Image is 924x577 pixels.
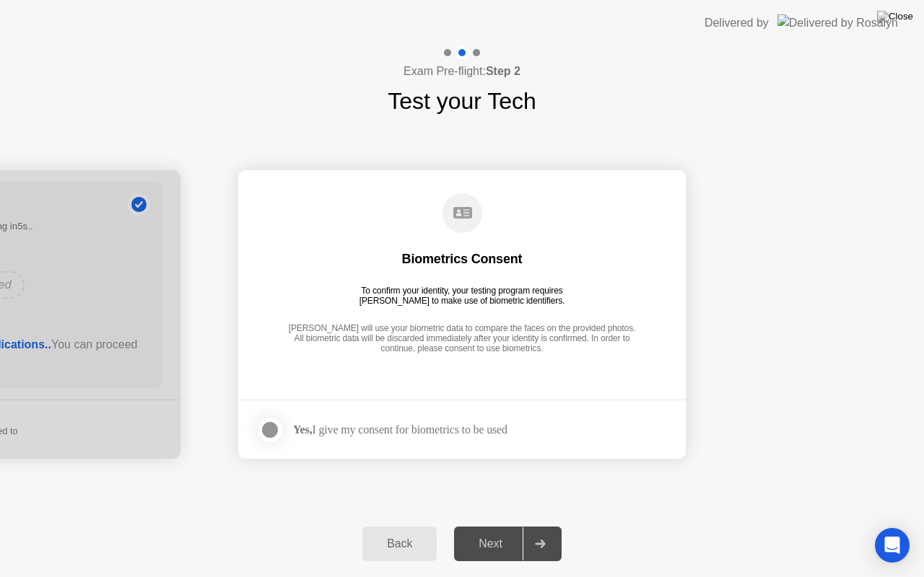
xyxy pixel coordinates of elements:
div: Next [458,537,523,550]
div: [PERSON_NAME] will use your biometric data to compare the faces on the provided photos. All biome... [284,323,640,356]
img: Close [877,11,913,22]
h4: Exam Pre-flight: [404,63,520,80]
div: To confirm your identity, your testing program requires [PERSON_NAME] to make use of biometric id... [354,286,571,306]
div: Delivered by [705,14,769,32]
img: Delivered by Rosalyn [777,14,898,31]
div: Open Intercom Messenger [875,528,910,563]
div: I give my consent for biometrics to be used [293,423,507,436]
h1: Test your Tech [388,84,536,118]
div: Biometrics Consent [402,250,523,268]
strong: Yes, [293,423,312,436]
button: Back [362,527,437,561]
button: Next [454,527,562,561]
b: Step 2 [486,65,520,77]
div: Back [367,537,432,550]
